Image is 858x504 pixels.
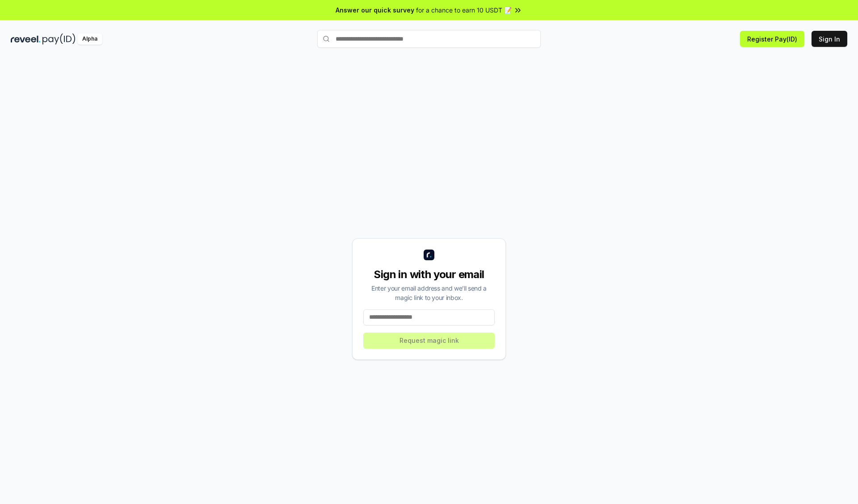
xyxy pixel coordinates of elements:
span: Answer our quick survey [336,5,414,15]
div: Enter your email address and we’ll send a magic link to your inbox. [363,283,495,302]
button: Sign In [812,31,847,47]
span: for a chance to earn 10 USDT 📝 [416,5,512,15]
div: Sign in with your email [363,267,495,282]
img: pay_id [42,33,76,45]
div: Alpha [77,33,102,45]
img: reveel_dark [11,33,41,45]
button: Register Pay(ID) [740,31,804,47]
img: logo_small [424,250,434,260]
